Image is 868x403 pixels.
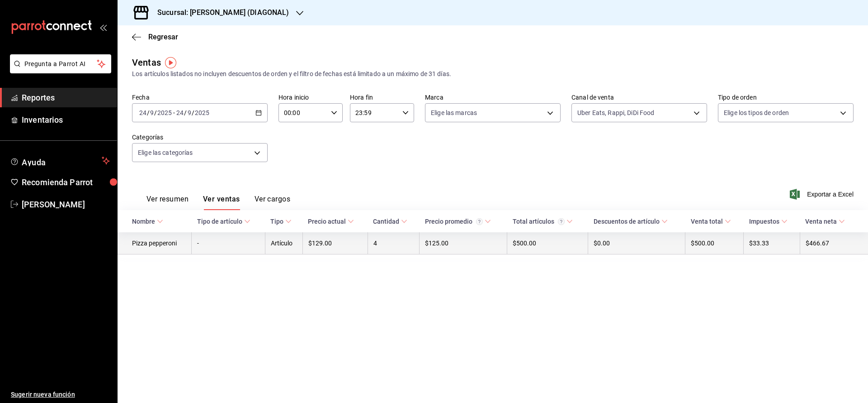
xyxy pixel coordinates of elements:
input: ---- [157,109,172,116]
div: Los artículos listados no incluyen descuentos de orden y el filtro de fechas está limitado a un m... [132,69,854,79]
button: Regresar [132,33,178,41]
label: Categorías [132,134,268,140]
span: Pregunta a Parrot AI [24,59,97,69]
label: Hora fin [350,94,414,101]
input: -- [176,109,184,116]
label: Hora inicio [278,94,343,101]
span: Elige las categorías [138,148,193,157]
td: $500.00 [507,232,588,254]
span: Cantidad [373,218,407,225]
label: Tipo de orden [718,94,854,101]
span: Venta total [691,218,731,225]
td: $500.00 [685,232,744,254]
input: -- [187,109,192,116]
div: Impuestos [749,218,779,225]
h3: Sucursal: [PERSON_NAME] (DIAGONAL) [150,7,289,18]
span: Recomienda Parrot [22,176,110,188]
td: Artículo [265,232,302,254]
label: Fecha [132,94,268,101]
span: Elige las marcas [431,108,477,117]
span: [PERSON_NAME] [22,198,110,211]
div: Precio actual [308,218,346,225]
label: Canal de venta [571,94,707,101]
input: -- [139,109,147,116]
span: Total artículos [513,218,573,225]
svg: Precio promedio = Total artículos / cantidad [476,218,483,225]
td: 4 [368,232,419,254]
input: -- [150,109,154,116]
span: Nombre [132,218,163,225]
span: Sugerir nueva función [11,390,110,399]
div: Descuentos de artículo [594,218,660,225]
span: Tipo [270,218,292,225]
span: Precio actual [308,218,354,225]
div: Total artículos [513,218,565,225]
span: / [192,109,194,116]
span: Impuestos [749,218,788,225]
a: Pregunta a Parrot AI [6,66,111,75]
span: / [154,109,157,116]
span: Tipo de artículo [197,218,250,225]
td: $125.00 [420,232,507,254]
button: Ver ventas [203,195,240,210]
span: Ayuda [22,155,98,166]
td: - [192,232,265,254]
div: Cantidad [373,218,399,225]
button: Pregunta a Parrot AI [10,54,111,73]
span: - [173,109,175,116]
div: Precio promedio [425,218,483,225]
span: Elige los tipos de orden [724,108,789,117]
span: Regresar [148,33,178,41]
img: Tooltip marker [165,57,176,68]
td: $0.00 [588,232,685,254]
div: Venta neta [805,218,837,225]
button: Ver cargos [255,195,291,210]
input: ---- [194,109,210,116]
div: Nombre [132,218,155,225]
span: Descuentos de artículo [594,218,668,225]
label: Marca [425,94,561,101]
div: Tipo de artículo [197,218,242,225]
span: Uber Eats, Rappi, DiDi Food [577,108,655,117]
span: / [147,109,150,116]
span: Venta neta [805,218,845,225]
td: $466.67 [800,232,868,254]
span: / [184,109,187,116]
div: Tipo [270,218,283,225]
span: Reportes [22,91,110,104]
td: Pizza pepperoni [118,232,192,254]
button: Exportar a Excel [792,189,854,200]
div: navigation tabs [146,195,290,210]
svg: El total artículos considera cambios de precios en los artículos así como costos adicionales por ... [558,218,565,225]
div: Venta total [691,218,723,225]
div: Ventas [132,56,161,69]
span: Precio promedio [425,218,491,225]
td: $129.00 [302,232,368,254]
button: open_drawer_menu [99,24,107,31]
span: Inventarios [22,114,110,126]
button: Ver resumen [146,195,189,210]
td: $33.33 [744,232,800,254]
